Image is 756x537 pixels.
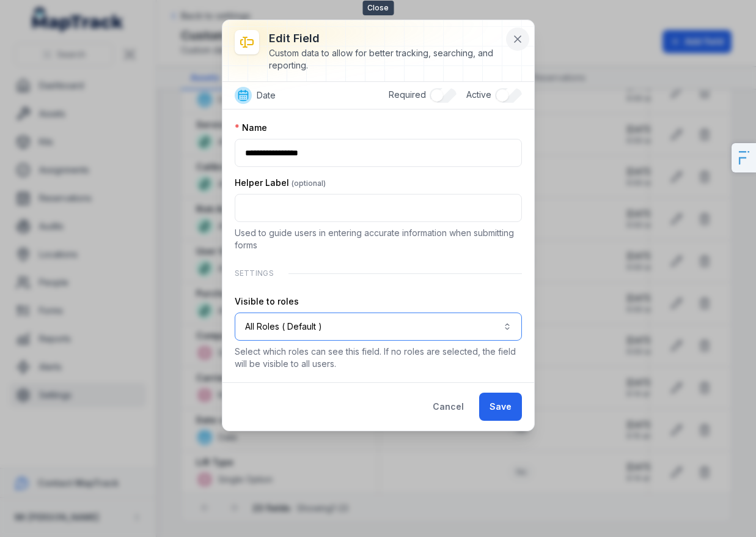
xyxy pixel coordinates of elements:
p: Select which roles can see this field. If no roles are selected, the field will be visible to all... [235,346,522,370]
p: Used to guide users in entering accurate information when submitting forms [235,227,522,251]
span: Required [389,89,426,100]
input: :r5d:-form-item-label [235,139,522,167]
h3: Edit field [269,30,502,47]
div: Settings [235,261,522,286]
span: Date [257,89,276,102]
button: Cancel [422,393,474,421]
span: Active [466,89,491,100]
label: Name [235,122,267,134]
label: Visible to roles [235,295,299,308]
span: Close [362,1,394,15]
label: Helper Label [235,177,326,189]
input: :r5e:-form-item-label [235,194,522,222]
button: All Roles ( Default ) [235,313,522,341]
div: Custom data to allow for better tracking, searching, and reporting. [269,47,502,72]
button: Save [479,393,522,421]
